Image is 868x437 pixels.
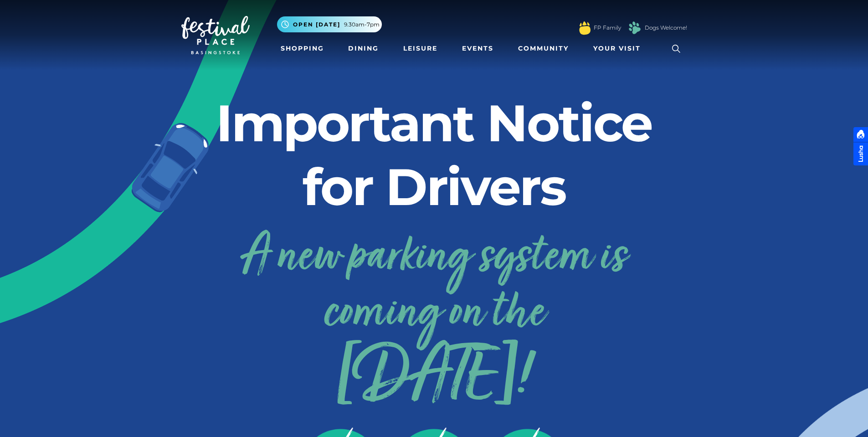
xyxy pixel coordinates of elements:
h2: Important Notice for Drivers [181,91,687,219]
a: Dining [344,40,382,57]
span: [DATE]! [181,354,687,405]
span: 9.30am-7pm [344,21,380,29]
a: FP Family [594,24,621,32]
a: Leisure [400,40,441,57]
img: Festival Place Logo [181,16,250,54]
a: Community [514,40,572,57]
a: A new parking system is coming on the[DATE]! [181,222,687,405]
a: Dogs Welcome! [645,24,687,32]
a: Events [458,40,497,57]
span: Open [DATE] [293,21,340,29]
button: Open [DATE] 9.30am-7pm [277,16,382,32]
a: Shopping [277,40,328,57]
span: Your Visit [593,44,641,53]
a: Your Visit [590,40,649,57]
